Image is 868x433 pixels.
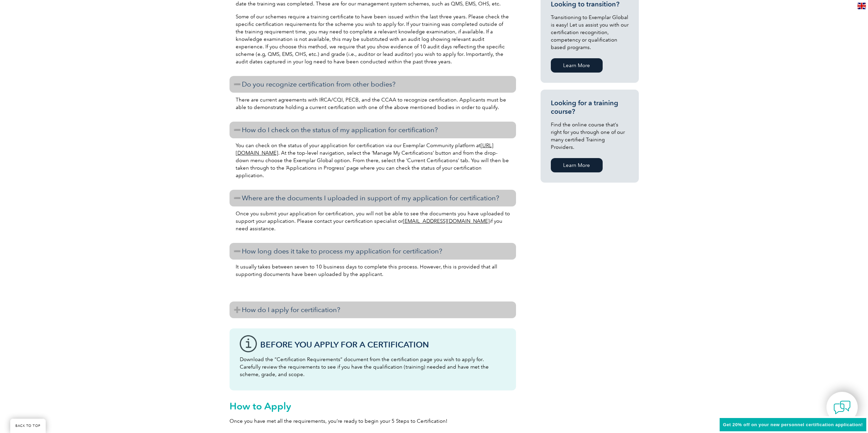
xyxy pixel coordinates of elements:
[551,158,603,172] a: Learn More
[551,14,629,51] p: Transitioning to Exemplar Global is easy! Let us assist you with our certification recognition, c...
[551,121,629,151] p: Find the online course that’s right for you through one of our many certified Training Providers.
[230,122,516,138] h3: How do I check on the status of my application for certification?
[230,76,516,93] h3: Do you recognize certification from other bodies?
[230,401,516,412] h2: How to Apply
[240,356,506,378] p: Download the “Certification Requirements” document from the certification page you wish to apply ...
[403,218,490,224] a: [EMAIL_ADDRESS][DOMAIN_NAME]
[230,190,516,206] h3: Where are the documents I uploaded in support of my application for certification?
[230,243,516,260] h3: How long does it take to process my application for certification?
[857,3,866,9] img: en
[551,99,629,116] h3: Looking for a training course?
[230,417,516,425] p: Once you have met all the requirements, you’re ready to begin your 5 Steps to Certification!
[236,96,510,111] p: There are current agreements with IRCA/CQI, PECB, and the CCAA to recognize certification. Applic...
[236,263,510,278] p: It usually takes between seven to 10 business days to complete this process. However, this is pro...
[236,142,510,179] p: You can check on the status of your application for certification via our Exemplar Community plat...
[834,399,851,416] img: contact-chat.png
[551,58,603,73] a: Learn More
[236,13,510,65] p: Some of our schemes require a training certificate to have been issued within the last three year...
[723,422,863,427] span: Get 20% off on your new personnel certification application!
[260,340,506,349] h3: Before You Apply For a Certification
[230,301,516,318] h3: How do I apply for certification?
[236,210,510,232] p: Once you submit your application for certification, you will not be able to see the documents you...
[10,419,46,433] a: BACK TO TOP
